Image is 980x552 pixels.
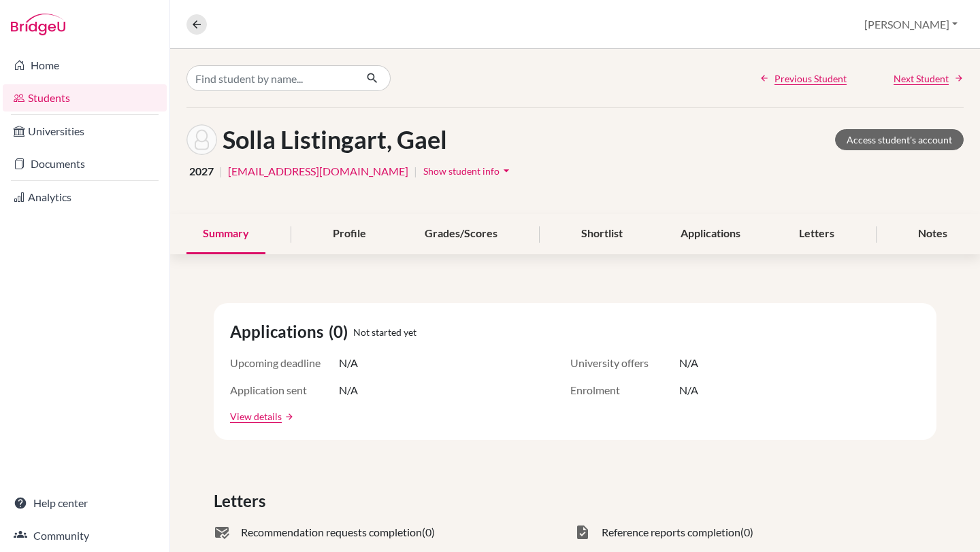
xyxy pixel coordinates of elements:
div: Shortlist [565,214,639,254]
button: [PERSON_NAME] [858,12,964,37]
span: Application sent [230,382,339,398]
span: | [219,163,223,179]
span: 2027 [189,163,214,179]
a: Home [3,52,167,79]
div: Profile [316,214,382,254]
a: arrow_forward [282,412,294,421]
div: Summary [186,214,265,254]
span: Upcoming deadline [230,355,339,371]
a: Previous Student [759,71,847,86]
h1: Solla Listingart, Gael [223,125,447,154]
a: View details [230,409,282,424]
a: Analytics [3,184,167,211]
button: Show student infoarrow_drop_down [423,160,514,182]
span: Applications [230,320,329,344]
span: N/A [679,382,698,398]
span: (0) [740,524,753,540]
span: Show student info [423,165,500,177]
span: N/A [339,382,358,398]
span: Previous Student [774,71,847,86]
span: N/A [679,355,698,371]
span: Enrolment [570,382,679,398]
a: Universities [3,118,167,145]
a: Students [3,84,167,111]
a: Access student's account [835,129,964,150]
a: Documents [3,150,167,177]
img: Gael Solla Listingart's avatar [186,124,217,155]
span: (0) [329,320,353,344]
span: Not started yet [353,325,416,339]
img: Bridge-U [11,14,65,35]
a: Next Student [894,71,964,86]
div: Notes [902,214,964,254]
i: arrow_drop_down [500,164,513,177]
input: Find student by name... [186,65,355,91]
span: mark_email_read [214,524,230,540]
span: Letters [214,489,271,513]
span: task [574,524,591,540]
span: Reference reports completion [602,524,740,540]
span: | [414,163,417,179]
a: Community [3,522,167,549]
a: Help center [3,489,167,517]
div: Letters [783,214,851,254]
span: N/A [339,355,358,371]
a: [EMAIL_ADDRESS][DOMAIN_NAME] [228,163,408,179]
div: Applications [664,214,757,254]
span: University offers [570,355,679,371]
span: Next Student [894,71,949,86]
div: Grades/Scores [408,214,514,254]
span: (0) [422,524,435,540]
span: Recommendation requests completion [241,524,422,540]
